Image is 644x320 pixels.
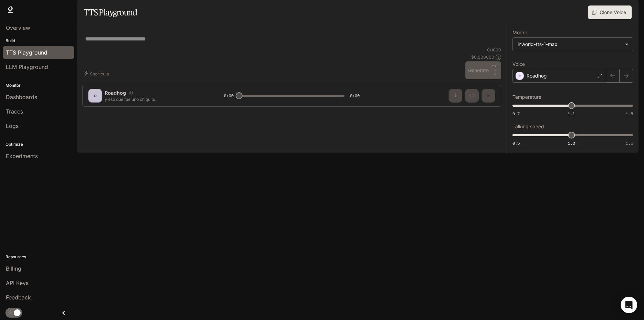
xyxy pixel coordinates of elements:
[513,38,633,51] div: inworld-tts-1-max
[621,297,637,313] div: Open Intercom Messenger
[512,111,520,117] span: 0.7
[512,124,544,129] p: Talking speed
[626,140,633,146] span: 1.5
[512,140,520,146] span: 0.5
[512,62,525,67] p: Voice
[626,111,633,117] span: 1.5
[84,5,137,19] h1: TTS Playground
[512,95,541,99] p: Temperature
[512,30,527,35] p: Model
[487,47,501,53] p: 0 / 1000
[588,5,632,19] button: Clone Voice
[527,72,547,79] p: Roadhog
[82,68,112,79] button: Shortcuts
[568,111,575,117] span: 1.1
[568,140,575,146] span: 1.0
[518,41,622,48] div: inworld-tts-1-max
[471,54,494,60] p: $ 0.000000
